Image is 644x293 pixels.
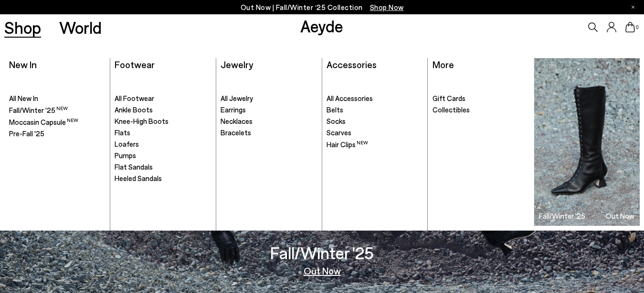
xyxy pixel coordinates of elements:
a: Aeyde [300,16,343,36]
a: Belts [327,105,423,115]
span: Gift Cards [433,94,465,102]
img: Group_1295_900x.jpg [534,58,640,226]
span: Pumps [115,151,136,160]
a: Footwear [115,59,155,70]
span: Socks [327,117,346,125]
a: Gift Cards [433,94,529,103]
span: Heeled Sandals [115,174,162,182]
a: Earrings [221,105,317,115]
span: Loafers [115,140,139,148]
a: Knee-High Boots [115,117,211,126]
a: More [433,59,454,70]
span: All Footwear [115,94,154,102]
a: Out Now [304,266,341,275]
a: Collectibles [433,105,529,115]
a: Scarves [327,128,423,138]
span: Necklaces [221,117,253,125]
span: Navigate to /collections/new-in [370,3,404,11]
a: Accessories [327,59,377,70]
a: Fall/Winter '25 Out Now [534,58,640,226]
span: Belts [327,105,343,114]
span: 0 [635,25,640,30]
a: Hair Clips [327,140,423,150]
a: All Footwear [115,94,211,103]
a: All New In [9,94,106,103]
span: Moccasin Capsule [9,118,78,126]
span: Knee-High Boots [115,117,169,125]
h3: Fall/Winter '25 [270,244,374,261]
span: Ankle Boots [115,105,153,114]
span: Flats [115,128,130,137]
span: Collectibles [433,105,470,114]
span: Scarves [327,128,351,137]
a: Fall/Winter '25 [9,105,106,115]
h3: Out Now [606,212,634,220]
a: Heeled Sandals [115,174,211,183]
span: Flat Sandals [115,162,153,171]
a: Bracelets [221,128,317,138]
span: Fall/Winter '25 [9,106,68,114]
a: New In [9,59,37,70]
a: Socks [327,117,423,126]
a: World [59,19,102,36]
span: All Accessories [327,94,373,102]
a: Pumps [115,151,211,161]
a: Necklaces [221,117,317,126]
span: Earrings [221,105,246,114]
span: Bracelets [221,128,251,137]
a: Shop [4,19,41,36]
a: All Jewelry [221,94,317,103]
a: Ankle Boots [115,105,211,115]
a: 0 [625,22,635,32]
a: Jewelry [221,59,253,70]
span: All New In [9,94,38,102]
a: Pre-Fall '25 [9,129,106,139]
span: Pre-Fall '25 [9,129,44,138]
span: All Jewelry [221,94,253,102]
a: Moccasin Capsule [9,117,106,127]
span: Hair Clips [327,140,368,149]
p: Out Now | Fall/Winter ‘25 Collection [241,1,404,13]
a: Loafers [115,140,211,149]
a: All Accessories [327,94,423,103]
a: Flat Sandals [115,162,211,172]
h3: Fall/Winter '25 [539,212,585,220]
a: Flats [115,128,211,138]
